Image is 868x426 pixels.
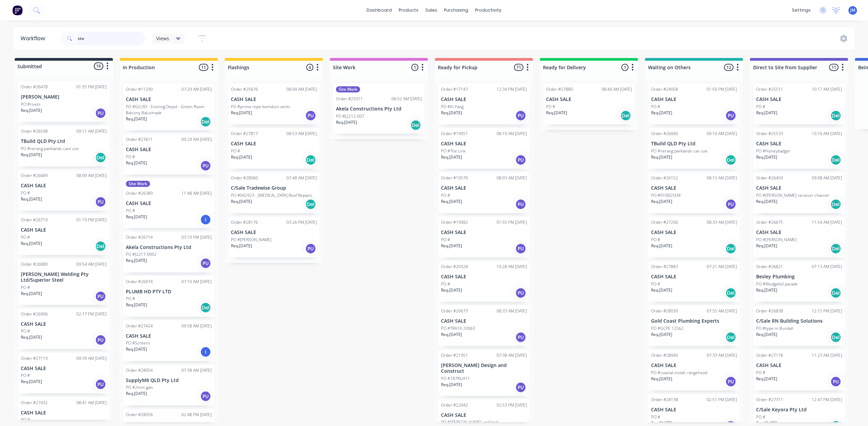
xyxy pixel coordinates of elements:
p: CASH SALE [126,201,212,206]
div: 03:26 PM [DATE] [286,219,317,225]
div: Site WorkOrder #2501106:52 AM [DATE]Akela Constructions Pty LtdPO #J2212-007Req.[DATE]Del [333,84,425,134]
div: Order #2742409:58 AM [DATE]CASH SALEPO #ScreensReq.[DATE]I [123,320,215,361]
p: Req. [DATE] [756,332,777,338]
div: PU [200,391,211,402]
div: Order #28054 [126,367,153,373]
p: CASH SALE [651,274,737,280]
div: Order #2805407:38 AM [DATE]SupplyM8 QLD Pty LtdPO #2mm galvReq.[DATE]PU [123,365,215,406]
div: 12:15 PM [DATE] [812,308,842,314]
div: Order #2803007:55 AM [DATE]Gold Coast Plumbing ExpertsPO #GCPE 12562Req.[DATE]Del [648,305,740,346]
p: PO #[PERSON_NAME] reciever channel [756,192,829,199]
div: Order #28060 [231,175,258,181]
p: PO # [441,192,450,199]
div: PU [305,110,316,121]
div: PU [515,110,526,121]
div: Del [305,155,316,165]
div: 12:47 PM [DATE] [812,397,842,403]
div: Order #28040 [651,352,678,358]
div: 08:15 AM [DATE] [707,175,737,181]
p: Req. [DATE] [756,110,777,116]
div: Order #2711909:39 AM [DATE]CASH SALEPO #Req.[DATE]PU [18,353,109,394]
div: Order #1129007:29 AM [DATE]CASH SALEPO #GCLR3 - Existing Depot - Green Room Balcony BalustradeReq... [123,84,215,130]
p: PO #042923 - [MEDICAL_DATA] Roof Repairs [231,192,312,199]
div: Del [725,332,736,343]
div: Order #26821 [756,264,783,270]
div: Del [725,243,736,254]
div: PU [725,376,736,387]
div: Order #17147 [441,86,468,92]
p: Req. [DATE] [21,379,42,385]
p: CASH SALE [231,141,317,147]
div: PU [95,196,106,207]
p: Req. [DATE] [126,214,147,220]
p: CASH SALE [756,141,842,147]
div: Del [305,199,316,210]
div: Del [200,302,211,313]
div: Del [725,288,736,298]
div: Order #2647801:55 PM [DATE][PERSON_NAME]PO #rivetsReq.[DATE]PU [18,81,109,122]
div: Order #2032810:28 AM [DATE]CASH SALEPO #Req.[DATE]PU [438,261,530,302]
p: CASH SALE [441,318,527,324]
p: PO # [21,284,30,291]
div: 08:03 AM [DATE] [497,175,527,181]
p: Req. [DATE] [651,287,672,293]
div: Order #2682107:13 AM [DATE]Besley PlumbingPO #Wedgebill paradeReq.[DATE]Del [753,261,845,302]
p: PO #187RU411 [441,376,470,382]
div: 12:34 PM [DATE] [497,86,527,92]
p: SupplyM8 QLD Pty Ltd [126,378,212,383]
p: PO #prime rope bomduni vents [231,104,290,110]
div: Order #27883 [651,264,678,270]
p: Req. [DATE] [126,391,147,397]
p: Req. [DATE] [756,243,777,249]
p: PO #GCPE 12562 [651,325,683,332]
p: CASH SALE [651,97,737,102]
div: Order #26060 [651,131,678,137]
div: Order #23611 [126,136,153,143]
div: Order #26450 [756,175,783,181]
div: 11:48 AM [DATE] [181,190,212,196]
div: Site Work [126,181,150,187]
div: 09:54 AM [DATE] [76,261,107,267]
div: Order #26689 [21,173,48,179]
p: Req. [DATE] [441,382,462,388]
p: PO # [21,234,30,240]
div: Order #21951 [441,352,468,358]
p: Req. [DATE] [756,199,777,205]
p: CASH SALE [231,230,317,235]
p: Req. [DATE] [651,376,672,382]
div: Del [725,155,736,165]
p: Req. [DATE] [21,107,42,114]
p: Gold Coast Plumbing Experts [651,318,737,324]
div: PU [200,160,211,171]
div: PU [95,108,106,119]
p: [PERSON_NAME] Welding Pty Ltd/Superior Steel [21,271,107,283]
p: C/Sale Tradewise Group [231,185,317,191]
div: 09:39 AM [DATE] [76,355,107,362]
p: PO #Ki Pang [441,104,464,110]
div: Order #19570 [441,175,468,181]
p: PO #[PERSON_NAME] [756,237,797,243]
p: PO # [126,296,135,302]
div: 02:17 PM [DATE] [76,311,107,317]
div: Order #26889 [21,261,48,267]
div: 08:53 AM [DATE] [286,131,317,137]
div: Del [410,120,421,131]
p: TBuild QLD Pty Ltd [21,138,107,144]
p: CASH SALE [126,147,212,152]
p: CASH SALE [441,274,527,280]
div: 07:21 AM [DATE] [707,264,737,270]
div: 07:48 AM [DATE] [286,175,317,181]
p: CASH SALE [441,141,527,147]
p: Req. [DATE] [546,110,567,116]
p: PO # [651,237,660,243]
p: CASH SALE [756,230,842,235]
div: 01:19 PM [DATE] [76,217,107,223]
div: 07:10 AM [DATE] [181,279,212,285]
p: C/Sale RN Building Solutions [756,318,842,324]
div: Order #2806007:48 AM [DATE]C/Sale Tradewise GroupPO #042923 - [MEDICAL_DATA] Roof RepairsReq.[DAT... [228,172,320,213]
div: Order #1714712:34 PM [DATE]CASH SALEPO #Ki PangReq.[DATE]PU [438,84,530,124]
div: 01:50 PM [DATE] [707,86,737,92]
p: Req. [DATE] [441,332,462,338]
p: Req. [DATE] [126,258,147,264]
div: 02:51 PM [DATE] [707,397,737,403]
